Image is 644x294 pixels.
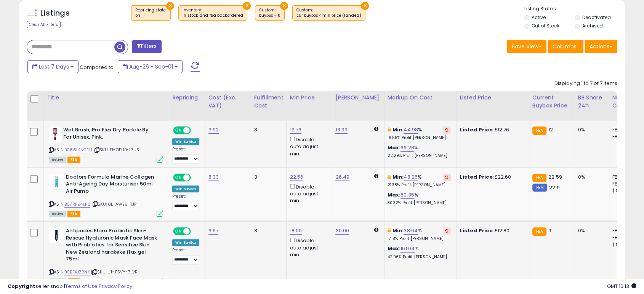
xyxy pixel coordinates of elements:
[361,2,369,10] button: ×
[612,227,638,234] div: FBA: 17
[67,157,80,163] span: FBA
[532,22,559,29] label: Out of Stock
[254,174,281,181] div: 3
[388,174,391,179] i: This overrides the store level min markup for this listing
[66,227,159,265] b: Antipodes Flora Probiotic Skin-Rescue Hyaluronic Mask Face Mask with Probiotics for Sensitive Ski...
[388,254,451,260] p: 42.96% Profit [PERSON_NAME]
[172,194,199,211] div: Preset:
[27,21,61,28] div: Clear All Filters
[208,94,248,110] div: Cost (Exc. VAT)
[64,201,90,208] a: B07RF94KFS
[388,236,451,241] p: 17.18% Profit [PERSON_NAME]
[290,126,301,134] a: 12.76
[172,185,199,192] div: Win BuyBox
[254,227,281,234] div: 3
[80,64,115,71] span: Compared to:
[259,7,280,19] span: Custom:
[174,174,183,181] span: ON
[290,173,303,181] a: 22.56
[64,269,90,275] a: B0BFXJZ2NK
[174,228,183,235] span: ON
[118,60,183,73] button: Aug-26 - Sep-01
[47,94,166,102] div: Title
[392,173,404,181] b: Min:
[335,227,349,235] a: 30.00
[578,227,603,234] div: 0%
[612,241,638,248] div: ( SFP: 1 )
[183,13,243,18] div: in stock and fba backordered
[388,192,451,206] div: %
[254,126,281,133] div: 3
[524,5,625,13] p: Listing States:
[392,126,404,133] b: Min:
[208,227,219,235] a: 6.67
[49,227,64,243] img: 21-j+SEVI-L._SL40_.jpg
[554,80,617,87] div: Displaying 1 to 7 of 7 items
[374,227,378,232] i: Calculated using Dynamic Max Price.
[460,94,526,102] div: Listed Price
[532,184,547,192] small: FBM
[388,200,451,206] p: 30.32% Profit [PERSON_NAME]
[388,174,451,188] div: %
[388,227,451,241] div: %
[612,234,638,241] div: FBM: 2
[129,63,173,70] span: Aug-26 - Sep-01
[172,248,199,265] div: Preset:
[532,174,546,182] small: FBA
[335,94,381,102] div: [PERSON_NAME]
[254,94,284,110] div: Fulfillment Cost
[8,283,35,290] strong: Copyright
[388,94,453,102] div: Markup on Cost
[388,144,451,158] div: %
[612,174,638,181] div: FBA: 4
[612,94,640,110] div: Num of Comp.
[259,13,280,18] div: buybox = 0
[532,227,546,236] small: FBA
[553,43,577,50] span: Columns
[460,227,495,234] b: Listed Price:
[64,147,92,153] a: B086L4NCFH
[548,40,583,53] button: Columns
[49,126,163,162] div: ASIN:
[49,211,66,217] span: All listings currently available for purchase on Amazon
[388,245,451,259] div: %
[132,40,162,53] button: Filters
[404,126,418,134] a: 44.98
[40,8,70,19] h5: Listings
[404,227,418,235] a: 38.64
[208,173,219,181] a: 8.33
[612,181,638,187] div: FBM: 2
[290,227,302,235] a: 18.00
[548,227,551,234] span: 9
[532,126,546,135] small: FBA
[49,126,61,142] img: 31h05oT62cL._SL40_.jpg
[63,126,156,142] b: Wet Brush, Pro Flex Dry Paddle By For Unisex, Pink,
[384,91,457,121] th: The percentage added to the cost of goods (COGS) that forms the calculator for Min & Max prices.
[49,174,163,216] div: ASIN:
[388,135,451,141] p: 16.58% Profit [PERSON_NAME]
[460,126,523,133] div: £12.76
[548,173,562,181] span: 22.59
[135,13,167,18] div: on
[91,201,138,207] span: | SKU: 8L-AWE9-TJPI
[280,2,288,10] button: ×
[135,7,167,19] span: Repricing state :
[296,7,361,19] span: Custom:
[582,14,611,21] label: Deactivated
[290,236,326,258] div: Disable auto adjust min
[290,94,329,102] div: Min Price
[243,2,251,10] button: ×
[172,138,199,145] div: Win BuyBox
[400,191,414,199] a: 80.35
[27,60,78,73] button: Last 7 Days
[578,94,606,110] div: BB Share 24h.
[404,173,418,181] a: 48.25
[99,283,132,290] a: Privacy Policy
[172,239,199,246] div: Win BuyBox
[388,191,401,198] b: Max:
[507,40,546,53] button: Save View
[388,245,401,252] b: Max:
[445,229,449,233] i: Revert to store-level Min Markup
[335,126,348,134] a: 13.99
[400,245,415,252] a: 161.04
